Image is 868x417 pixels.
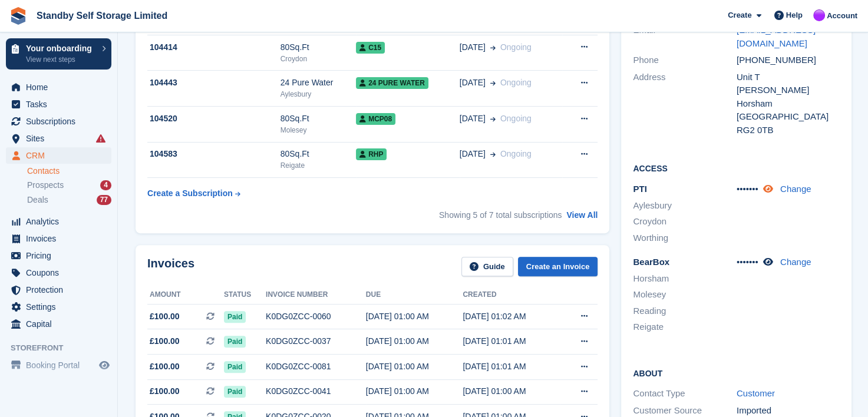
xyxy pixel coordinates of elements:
[737,110,840,124] div: [GEOGRAPHIC_DATA]
[356,42,385,54] span: C15
[150,335,180,347] span: £100.00
[26,316,97,332] span: Capital
[26,230,97,247] span: Invoices
[439,210,562,220] span: Showing 5 of 7 total subscriptions
[737,54,840,67] div: [PHONE_NUMBER]
[463,310,560,323] div: [DATE] 01:02 AM
[26,130,97,147] span: Sites
[97,358,111,372] a: Preview store
[224,386,246,398] span: Paid
[27,180,64,191] span: Prospects
[6,230,111,247] a: menu
[633,288,737,302] li: Molesey
[356,113,395,125] span: MCP08
[224,336,246,347] span: Paid
[96,134,105,143] i: Smart entry sync failures have occurred
[737,84,840,97] div: [PERSON_NAME]
[460,77,486,89] span: [DATE]
[97,195,111,205] div: 77
[6,213,111,230] a: menu
[26,44,96,52] p: Your onboarding
[11,342,117,354] span: Storefront
[280,54,356,64] div: Croydon
[224,361,246,373] span: Paid
[100,180,111,190] div: 4
[737,124,840,137] div: RG2 0TB
[224,286,266,305] th: Status
[280,125,356,135] div: Molesey
[6,247,111,264] a: menu
[280,89,356,100] div: Aylesbury
[500,149,532,158] span: Ongoing
[366,385,463,398] div: [DATE] 01:00 AM
[633,257,669,267] span: BearBox
[366,286,463,305] th: Due
[6,113,111,130] a: menu
[6,357,111,373] a: menu
[6,79,111,95] a: menu
[633,387,737,401] div: Contact Type
[460,148,486,160] span: [DATE]
[728,9,751,21] span: Create
[147,183,240,204] a: Create a Subscription
[147,148,280,160] div: 104583
[266,385,366,398] div: K0DG0ZCC-0041
[280,148,356,160] div: 80Sq.Ft
[780,184,811,194] a: Change
[737,71,840,84] div: Unit T
[150,385,180,398] span: £100.00
[27,166,111,177] a: Contacts
[6,130,111,147] a: menu
[737,388,775,398] a: Customer
[633,272,737,286] li: Horsham
[827,10,857,22] span: Account
[6,264,111,281] a: menu
[266,310,366,323] div: K0DG0ZCC-0060
[32,6,172,25] a: Standby Self Storage Limited
[26,264,97,281] span: Coupons
[366,360,463,373] div: [DATE] 01:00 AM
[27,194,111,206] a: Deals 77
[500,114,532,123] span: Ongoing
[6,282,111,298] a: menu
[224,311,246,323] span: Paid
[6,96,111,112] a: menu
[460,112,486,125] span: [DATE]
[460,41,486,54] span: [DATE]
[461,257,513,276] a: Guide
[633,305,737,318] li: Reading
[366,310,463,323] div: [DATE] 01:00 AM
[463,360,560,373] div: [DATE] 01:01 AM
[26,282,97,298] span: Protection
[518,257,598,276] a: Create an Invoice
[280,41,356,54] div: 80Sq.Ft
[633,367,840,379] h2: About
[813,9,825,21] img: Sue Ford
[633,184,646,194] span: PTI
[150,310,180,323] span: £100.00
[633,71,737,137] div: Address
[633,54,737,67] div: Phone
[737,25,816,48] a: [EMAIL_ADDRESS][DOMAIN_NAME]
[280,112,356,125] div: 80Sq.Ft
[356,148,387,160] span: RHP
[6,299,111,315] a: menu
[633,215,737,229] li: Croydon
[27,194,48,206] span: Deals
[26,79,97,95] span: Home
[266,286,366,305] th: Invoice number
[9,7,27,25] img: stora-icon-8386f47178a22dfd0bd8f6a31ec36ba5ce8667c1dd55bd0f319d3a0aa187defe.svg
[266,360,366,373] div: K0DG0ZCC-0081
[26,113,97,130] span: Subscriptions
[26,213,97,230] span: Analytics
[633,162,840,174] h2: Access
[27,179,111,191] a: Prospects 4
[780,257,811,267] a: Change
[463,385,560,398] div: [DATE] 01:00 AM
[147,41,280,54] div: 104414
[356,77,428,89] span: 24 Pure Water
[147,187,233,200] div: Create a Subscription
[26,357,97,373] span: Booking Portal
[500,42,532,52] span: Ongoing
[737,97,840,111] div: Horsham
